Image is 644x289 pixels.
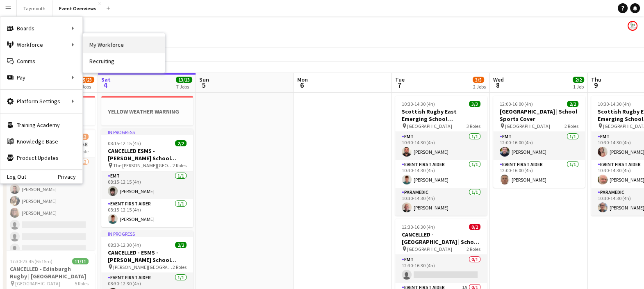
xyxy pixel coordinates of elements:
span: 10:30-14:30 (4h) [598,101,631,107]
h3: CANCELLED ESMS - [PERSON_NAME] School Sports [101,147,193,162]
app-job-card: In progress08:15-12:15 (4h)2/2CANCELLED ESMS - [PERSON_NAME] School Sports The [PERSON_NAME][GEOG... [101,129,193,227]
button: Event Overviews [52,0,103,16]
span: [GEOGRAPHIC_DATA] [15,280,60,287]
app-job-card: YELLOW WEATHER WARNING [101,96,193,125]
span: 2 Roles [173,264,187,270]
a: Comms [0,53,82,69]
span: 5 [198,80,209,90]
app-card-role: EMT1/110:30-14:30 (4h)[PERSON_NAME] [395,132,487,160]
span: 2 Roles [467,246,480,252]
a: Product Updates [0,150,82,166]
a: Log Out [0,173,26,180]
span: 10:30-14:30 (4h) [402,101,435,107]
div: 1 Job [573,84,584,90]
span: [GEOGRAPHIC_DATA] [407,123,452,129]
span: 2 Roles [173,162,187,168]
div: Boards [0,20,82,36]
app-card-role: Event First Aider1/108:15-12:15 (4h)[PERSON_NAME] [101,199,193,227]
span: Thu [591,76,601,83]
app-card-role: EMT1/112:00-16:00 (4h)[PERSON_NAME] [493,132,585,160]
h3: CANCELLED - [GEOGRAPHIC_DATA] | School Sports Cover [395,231,487,246]
div: 3 Jobs [78,84,94,90]
span: 2/2 [573,77,584,83]
span: [GEOGRAPHIC_DATA] [407,246,452,252]
span: 08:15-12:15 (4h) [108,140,141,146]
span: 2/2 [175,242,187,248]
span: 08:30-12:30 (4h) [108,242,141,248]
span: 3 Roles [467,123,480,129]
span: 2/2 [175,140,187,146]
span: Sat [101,76,111,83]
span: [PERSON_NAME][GEOGRAPHIC_DATA] [113,264,173,270]
app-card-role: Event First Aider1/112:00-16:00 (4h)[PERSON_NAME] [493,160,585,188]
span: [GEOGRAPHIC_DATA] [505,123,550,129]
span: 8 [492,80,504,90]
span: 3/5 [473,77,484,83]
span: 13/13 [176,77,192,83]
button: Taymouth [17,0,52,16]
span: 7 [394,80,405,90]
div: Workforce [0,36,82,53]
span: 12:00-16:00 (4h) [500,101,533,107]
span: 12:30-16:30 (4h) [402,224,435,230]
span: 11/11 [72,258,89,264]
a: Recruiting [83,53,165,69]
div: Platform Settings [0,93,82,109]
span: 5 Roles [75,280,89,287]
a: Privacy [58,173,82,180]
h3: CANCELLED - ESMS - [PERSON_NAME] School Sports [101,249,193,264]
span: 4 [100,80,111,90]
app-job-card: 10:30-14:30 (4h)3/3Scottish Rugby East Emerging School Championships | Newbattle [GEOGRAPHIC_DATA... [395,96,487,216]
app-card-role: Paramedic1/110:30-14:30 (4h)[PERSON_NAME] [395,188,487,216]
div: In progress [101,230,193,237]
h3: [GEOGRAPHIC_DATA] | School Sports Cover [493,108,585,123]
span: Tue [395,76,405,83]
a: Knowledge Base [0,133,82,150]
div: Pay [0,69,82,86]
span: 2 Roles [564,123,578,129]
app-card-role: Event First Aider1/110:30-14:30 (4h)[PERSON_NAME] [395,160,487,188]
h3: Scottish Rugby East Emerging School Championships | Newbattle [395,108,487,123]
h3: CANCELLED - Edinburgh Rugby | [GEOGRAPHIC_DATA] [3,265,95,280]
span: Sun [199,76,209,83]
span: 15/23 [78,77,94,83]
app-job-card: 12:00-16:00 (4h)2/2[GEOGRAPHIC_DATA] | School Sports Cover [GEOGRAPHIC_DATA]2 RolesEMT1/112:00-16... [493,96,585,188]
span: Wed [493,76,504,83]
a: Training Academy [0,117,82,133]
app-card-role: EMT0/112:30-16:30 (4h) [395,255,487,283]
app-card-role: EMT1/108:15-12:15 (4h)[PERSON_NAME] [101,171,193,199]
span: 3/3 [469,101,480,107]
div: 7 Jobs [176,84,192,90]
span: Mon [297,76,308,83]
span: 0/2 [469,224,480,230]
span: 9 [590,80,601,90]
app-user-avatar: Operations Manager [628,21,637,31]
a: My Workforce [83,36,165,53]
h3: YELLOW WEATHER WARNING [101,108,193,115]
div: In progress [101,129,193,135]
span: 6 [296,80,308,90]
span: 17:30-23:45 (6h15m) [10,258,52,264]
span: 2/2 [567,101,578,107]
app-job-card: 09:00-17:00 (8h)4/12ECG INTERPRETATION COURSE Alphamed HQ1 RoleCourse Candidate4/1209:00-17:00 (8... [3,129,95,250]
div: 2 Jobs [473,84,486,90]
span: The [PERSON_NAME][GEOGRAPHIC_DATA] [113,162,173,168]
